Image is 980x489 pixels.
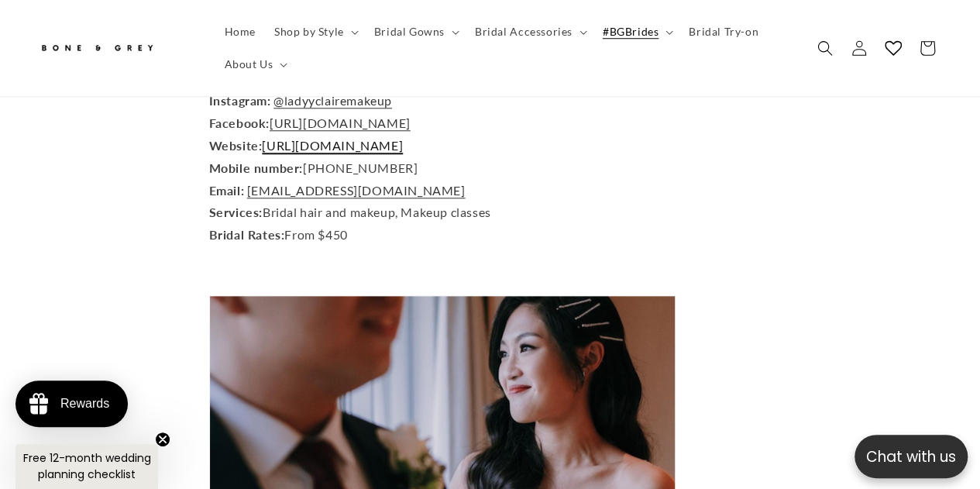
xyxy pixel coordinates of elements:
strong: Email: [209,183,245,198]
summary: Search [808,31,842,65]
div: Rewards [60,397,109,411]
img: Bone and Grey Bridal [39,36,155,61]
span: Free 12-month wedding planning checklist [23,450,151,482]
summary: Shop by Style [265,15,365,48]
button: Open chatbox [854,435,968,478]
strong: Mobile number: [209,160,303,175]
a: Bridal Try-on [679,15,768,48]
summary: Bridal Gowns [365,15,466,48]
span: Bridal hair and makeup, Makeup classes [209,205,491,219]
span: Bridal Gowns [374,25,445,39]
a: [URL][DOMAIN_NAME] [262,138,403,153]
span: About Us [225,57,273,71]
p: Chat with us [854,446,968,468]
summary: About Us [215,48,294,81]
summary: Bridal Accessories [466,15,593,48]
span: From $450 [209,227,348,242]
a: [EMAIL_ADDRESS][DOMAIN_NAME] [247,183,466,198]
a: Home [215,15,265,48]
strong: Website: [209,138,263,153]
span: Bridal Try-on [689,25,758,39]
div: Free 12-month wedding planning checklistClose teaser [15,444,158,489]
a: Bone and Grey Bridal [33,29,200,67]
strong: Facebook: [209,115,270,130]
strong: Bridal Rates: [209,227,285,242]
strong: Services: [209,205,263,219]
span: Home [225,25,256,39]
strong: Instagram: [209,93,271,108]
span: [PHONE_NUMBER] [209,160,418,175]
button: Close teaser [155,432,170,447]
span: #BGBrides [603,25,658,39]
a: [URL][DOMAIN_NAME] [270,115,411,130]
span: Bridal Accessories [475,25,573,39]
summary: #BGBrides [593,15,679,48]
a: @ladyyclairemakeup [273,93,392,108]
span: Shop by Style [274,25,344,39]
